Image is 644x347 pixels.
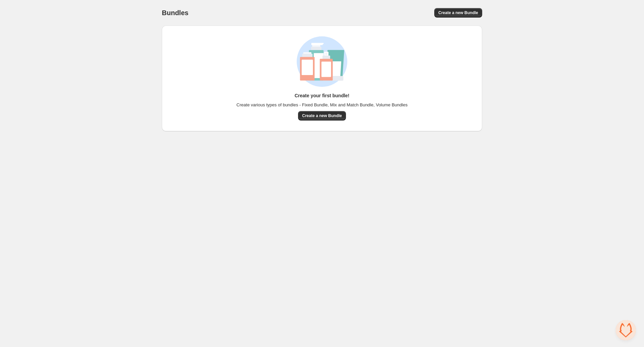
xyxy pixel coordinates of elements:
[295,92,350,99] h3: Create your first bundle!
[302,113,342,118] span: Create a new Bundle
[298,111,346,120] button: Create a new Bundle
[438,10,478,15] span: Create a new Bundle
[162,9,188,17] h1: Bundles
[616,320,636,340] div: Öppna chatt
[236,102,407,108] span: Create various types of bundles - Fixed Bundle, Mix and Match Bundle, Volume Bundles
[434,8,482,18] button: Create a new Bundle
